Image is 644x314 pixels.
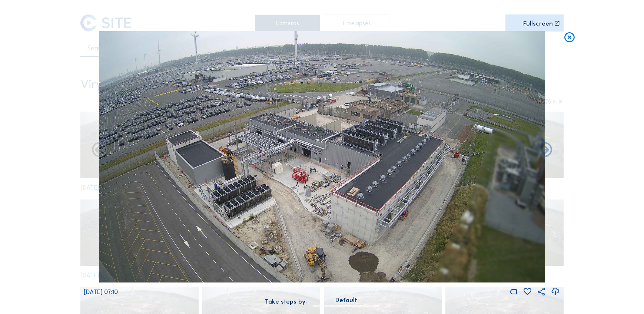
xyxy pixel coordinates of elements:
[313,297,379,305] div: Default
[90,141,109,160] i: Forward
[335,297,357,303] div: Default
[99,31,545,282] img: Image
[523,20,553,27] div: Fullscreen
[84,288,118,295] span: [DATE] 07:10
[265,298,307,305] div: Take steps by:
[535,141,554,160] i: Back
